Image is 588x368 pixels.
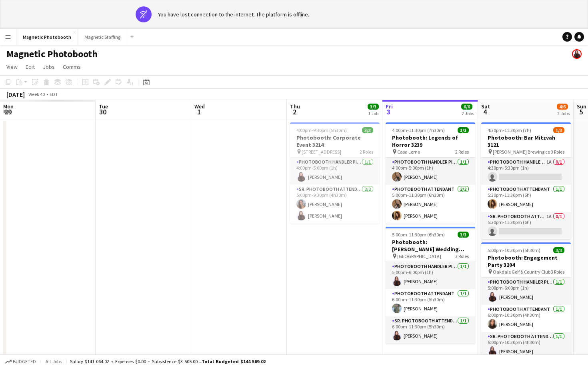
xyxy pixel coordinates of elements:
span: [GEOGRAPHIC_DATA] [397,253,441,259]
span: Wed [194,103,205,110]
a: Edit [22,62,38,72]
span: 2 Roles [360,149,373,155]
span: 3 Roles [551,269,564,275]
span: 3 Roles [455,253,469,259]
app-card-role: Photobooth Handler Pick-Up/Drop-Off1/15:00pm-6:00pm (1h)[PERSON_NAME] [481,278,571,305]
span: Thu [290,103,300,110]
h3: Photobooth: [PERSON_NAME] Wedding 2721 [386,238,475,253]
div: EDT [50,91,58,97]
span: 2 [289,107,300,116]
span: Jobs [43,63,55,70]
div: 2 Jobs [462,110,474,116]
span: 1/3 [553,127,564,133]
span: Sat [481,103,490,110]
app-card-role: Photobooth Handler Pick-Up/Drop-Off1/15:00pm-6:00pm (1h)[PERSON_NAME] [386,262,475,289]
span: 4/6 [557,104,568,110]
span: 3/3 [458,127,469,133]
span: Week 40 [26,91,46,97]
app-card-role: Photobooth Handler Pick-Up/Drop-Off1/14:00pm-5:00pm (1h)[PERSON_NAME] [386,158,475,185]
span: 3/3 [553,247,564,253]
span: Fri [386,103,393,110]
span: Budgeted [13,359,36,364]
button: Budgeted [4,357,37,366]
div: 1 Job [368,110,378,116]
app-card-role: Photobooth Attendant1/15:30pm-11:30pm (6h)[PERSON_NAME] [481,185,571,212]
a: View [3,62,21,72]
app-job-card: 5:00pm-11:30pm (6h30m)3/3Photobooth: [PERSON_NAME] Wedding 2721 [GEOGRAPHIC_DATA]3 RolesPhotoboot... [386,227,475,344]
span: 2 Roles [455,149,469,155]
app-card-role: Photobooth Handler Pick-Up/Drop-Off1/14:00pm-5:00pm (1h)[PERSON_NAME] [290,158,380,185]
span: Total Budgeted $144 569.02 [202,358,266,364]
span: 3/3 [368,104,379,110]
span: 4:00pm-9:30pm (5h30m) [296,127,347,133]
span: Comms [63,63,81,70]
a: Jobs [40,62,58,72]
span: Edit [26,63,35,70]
span: 30 [98,107,108,116]
span: View [6,63,18,70]
h1: Magnetic Photobooth [6,48,98,60]
div: 2 Jobs [557,110,570,116]
app-card-role: Sr. Photobooth Attendant1A0/15:30pm-11:30pm (6h) [481,212,571,239]
h3: Photobooth: Engagement Party 3204 [481,254,571,268]
span: 5:00pm-11:30pm (6h30m) [392,232,445,238]
app-user-avatar: Maria Lopes [572,49,582,59]
app-job-card: 4:00pm-9:30pm (5h30m)3/3Photobooth: Corporate Event 3214 [STREET_ADDRESS]2 RolesPhotobooth Handle... [290,122,380,224]
span: 29 [2,107,14,116]
app-card-role: Photobooth Handler Pick-Up/Drop-Off1A0/14:30pm-5:30pm (1h) [481,158,571,185]
app-card-role: Photobooth Attendant1/16:00pm-11:30pm (5h30m)[PERSON_NAME] [386,289,475,316]
span: [PERSON_NAME] Brewing co [493,149,550,155]
span: 3 [384,107,393,116]
span: 3/3 [458,232,469,238]
app-card-role: Sr. Photobooth Attendant1/16:00pm-10:30pm (4h30m)[PERSON_NAME] [481,332,571,359]
app-card-role: Sr. Photobooth Attendant1/16:00pm-11:30pm (5h30m)[PERSON_NAME] [386,316,475,344]
h3: Photobooth: Legends of Horror 3239 [386,134,475,148]
span: 4:30pm-11:30pm (7h) [488,127,531,133]
span: All jobs [44,358,63,364]
span: 5 [576,107,586,116]
span: Casa Loma [397,149,420,155]
div: You have lost connection to the internet. The platform is offline. [158,11,309,18]
span: Tue [99,103,108,110]
h3: Photobooth: Corporate Event 3214 [290,134,380,148]
app-job-card: 5:00pm-10:30pm (5h30m)3/3Photobooth: Engagement Party 3204 Oakdale Golf & Country Club3 RolesPhot... [481,242,571,359]
a: Comms [60,62,84,72]
app-card-role: Photobooth Attendant1/16:00pm-10:30pm (4h30m)[PERSON_NAME] [481,305,571,332]
span: 3 Roles [551,149,564,155]
app-card-role: Sr. Photobooth Attendant2/25:00pm-9:30pm (4h30m)[PERSON_NAME][PERSON_NAME] [290,185,380,224]
app-card-role: Photobooth Attendant2/25:00pm-11:30pm (6h30m)[PERSON_NAME][PERSON_NAME] [386,185,475,224]
app-job-card: 4:00pm-11:30pm (7h30m)3/3Photobooth: Legends of Horror 3239 Casa Loma2 RolesPhotobooth Handler Pi... [386,122,475,224]
app-job-card: 4:30pm-11:30pm (7h)1/3Photobooth: Bar Mitzvah 3121 [PERSON_NAME] Brewing co3 RolesPhotobooth Hand... [481,122,571,239]
span: [STREET_ADDRESS] [302,149,341,155]
button: Magnetic Staffing [78,29,127,45]
span: 3/3 [362,127,373,133]
span: Sun [577,103,586,110]
button: Magnetic Photobooth [16,29,78,45]
div: Salary $141 064.02 + Expenses $0.00 + Subsistence $3 505.00 = [70,358,266,364]
span: Oakdale Golf & Country Club [493,269,550,275]
h3: Photobooth: Bar Mitzvah 3121 [481,134,571,148]
div: [DATE] [6,90,25,98]
span: 4:00pm-11:30pm (7h30m) [392,127,445,133]
span: 4 [480,107,490,116]
span: 6/6 [461,104,472,110]
span: 5:00pm-10:30pm (5h30m) [488,247,540,253]
span: 1 [193,107,205,116]
span: Mon [3,103,14,110]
